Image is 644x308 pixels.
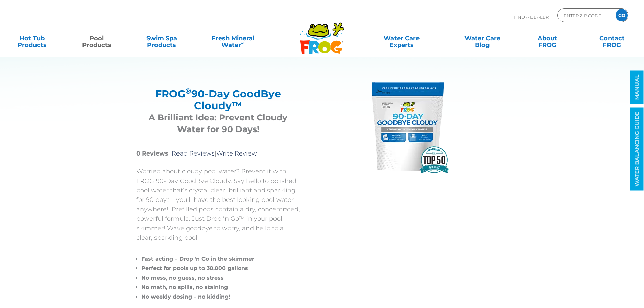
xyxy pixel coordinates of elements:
a: PoolProducts [72,31,122,45]
a: Read Reviews [172,150,215,157]
sup: ® [185,86,191,96]
input: GO [616,9,628,21]
a: Write Review [216,150,257,157]
a: Fresh MineralWater∞ [201,31,264,45]
a: ContactFROG [587,31,637,45]
h2: FROG 90-Day GoodBye Cloudy™ [145,88,292,112]
a: Water CareBlog [457,31,507,45]
a: WATER BALANCING GUIDE [630,108,644,191]
a: Hot TubProducts [7,31,57,45]
p: | [136,149,300,158]
li: Perfect for pools up to 30,000 gallons [141,264,300,273]
span: No weekly dosing – no kidding! [141,293,230,300]
img: Frog Products Logo [296,14,348,55]
a: AboutFROG [522,31,572,45]
h3: A Brilliant Idea: Prevent Cloudy Water for 90 Days! [145,112,292,135]
p: Find A Dealer [514,8,549,25]
li: Fast acting – Drop ‘n Go in the skimmer [141,254,300,264]
strong: 0 Reviews [136,150,168,157]
a: Swim SpaProducts [137,31,187,45]
a: MANUAL [630,71,644,104]
a: Water CareExperts [361,31,443,45]
span: No mess, no guess, no stress [141,275,224,281]
span: No math, no spills, no staining [141,284,228,290]
p: Worried about cloudy pool water? Prevent it with FROG 90-Day GoodBye Cloudy. Say hello to polishe... [136,167,300,242]
sup: ∞ [241,40,244,46]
